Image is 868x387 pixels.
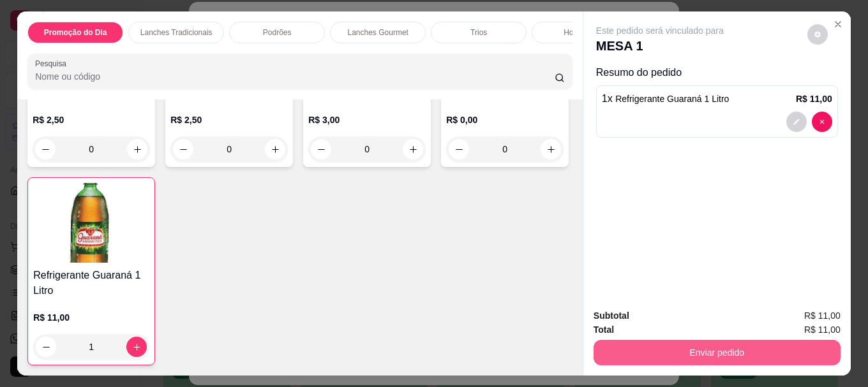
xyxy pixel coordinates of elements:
[265,139,285,159] button: increase-product-quantity
[348,27,408,38] p: Lanches Gourmet
[170,113,288,126] p: R$ 2,50
[35,139,56,159] button: decrease-product-quantity
[308,113,426,126] p: R$ 3,00
[596,65,838,80] p: Resumo do pedido
[446,113,564,126] p: R$ 0,00
[594,310,629,321] strong: Subtotal
[36,337,56,357] button: decrease-product-quantity
[33,268,149,298] h4: Refrigerante Guaraná 1 Litro
[786,112,807,132] button: decrease-product-quantity
[127,139,147,159] button: increase-product-quantity
[804,309,841,323] span: R$ 11,00
[173,139,193,159] button: decrease-product-quantity
[126,337,147,357] button: increase-product-quantity
[44,27,107,38] p: Promoção do Dia
[263,27,292,38] p: Podrões
[35,58,71,69] label: Pesquisa
[812,112,832,132] button: decrease-product-quantity
[33,113,150,126] p: R$ 2,50
[140,27,213,38] p: Lanches Tradicionais
[35,70,555,83] input: Pesquisa
[602,91,730,106] p: 1 x
[807,24,828,45] button: decrease-product-quantity
[804,323,841,337] span: R$ 11,00
[564,27,595,38] p: Hot Dogs
[33,183,149,263] img: product-image
[796,92,832,105] p: R$ 11,00
[470,27,487,38] p: Trios
[594,340,841,365] button: Enviar pedido
[311,139,331,159] button: decrease-product-quantity
[615,94,729,104] span: Refrigerante Guaraná 1 Litro
[596,37,724,55] p: MESA 1
[403,139,423,159] button: increase-product-quantity
[596,24,724,37] p: Este pedido será vinculado para
[33,311,149,324] p: R$ 11,00
[594,325,614,335] strong: Total
[828,14,848,34] button: Close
